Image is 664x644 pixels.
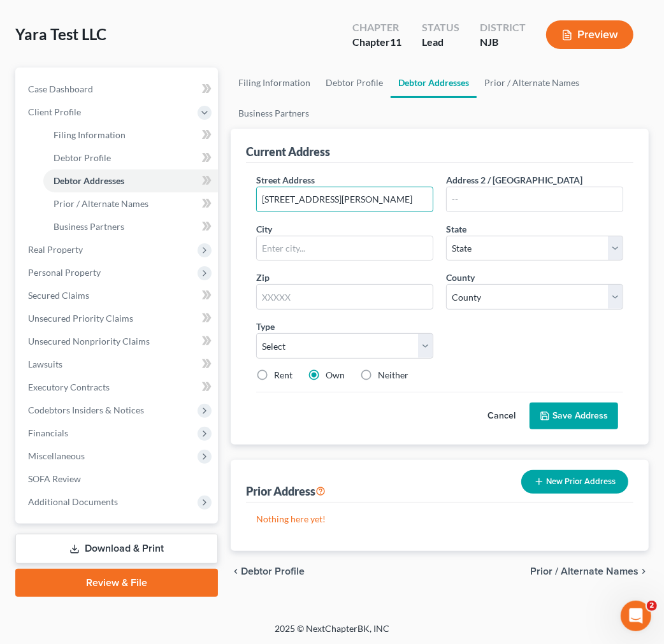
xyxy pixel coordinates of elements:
span: City [256,224,272,234]
span: Lawsuits [28,359,62,369]
a: Prior / Alternate Names [477,68,587,98]
p: Nothing here yet! [256,513,623,526]
input: Enter street address [257,187,433,211]
button: Save Address [530,403,618,429]
span: State [446,224,466,234]
span: Unsecured Priority Claims [28,313,133,324]
label: Neither [378,369,408,382]
span: Miscellaneous [28,450,85,461]
a: Debtor Profile [318,68,391,98]
a: SOFA Review [18,468,218,490]
a: Filing Information [231,68,318,98]
a: Lawsuits [18,353,218,376]
a: Business Partners [231,98,317,129]
a: Unsecured Nonpriority Claims [18,330,218,353]
button: Cancel [473,403,530,429]
span: Case Dashboard [28,83,93,94]
span: Executory Contracts [28,382,110,392]
a: Download & Print [15,534,218,564]
a: Executory Contracts [18,376,218,399]
span: Real Property [28,244,83,255]
span: Secured Claims [28,290,89,301]
span: Additional Documents [28,496,118,507]
span: 2 [647,601,657,611]
span: Client Profile [28,106,81,117]
i: chevron_left [231,566,241,576]
div: NJB [480,35,526,50]
a: Secured Claims [18,284,218,307]
div: Chapter [352,35,401,50]
span: County [446,272,475,283]
input: XXXXX [256,284,433,310]
label: Address 2 / [GEOGRAPHIC_DATA] [446,173,582,187]
span: SOFA Review [28,473,81,484]
span: Personal Property [28,267,101,278]
label: Type [256,320,275,333]
a: Review & File [15,569,218,597]
a: Unsecured Priority Claims [18,307,218,330]
a: Case Dashboard [18,78,218,101]
span: Business Partners [54,221,124,232]
a: Prior / Alternate Names [43,192,218,215]
span: Yara Test LLC [15,25,106,43]
label: Rent [274,369,292,382]
i: chevron_right [639,566,649,576]
span: Codebtors Insiders & Notices [28,404,144,415]
iframe: Intercom live chat [621,601,651,631]
div: Lead [422,35,459,50]
input: Enter city... [257,236,433,261]
a: Filing Information [43,124,218,147]
div: Chapter [352,20,401,35]
span: 11 [390,36,401,48]
div: Prior Address [246,483,326,499]
span: Debtor Addresses [54,175,124,186]
span: Debtor Profile [241,566,305,576]
label: Own [326,369,345,382]
button: Preview [546,20,633,49]
button: New Prior Address [521,470,628,494]
span: Financials [28,427,68,438]
span: Street Address [256,175,315,185]
div: District [480,20,526,35]
input: -- [447,187,623,211]
a: Debtor Addresses [391,68,477,98]
span: Debtor Profile [54,152,111,163]
span: Zip [256,272,270,283]
a: Debtor Profile [43,147,218,169]
a: Debtor Addresses [43,169,218,192]
span: Unsecured Nonpriority Claims [28,336,150,347]
div: Current Address [246,144,330,159]
button: chevron_left Debtor Profile [231,566,305,576]
div: Status [422,20,459,35]
a: Business Partners [43,215,218,238]
button: Prior / Alternate Names chevron_right [530,566,649,576]
span: Prior / Alternate Names [530,566,639,576]
span: Filing Information [54,129,126,140]
span: Prior / Alternate Names [54,198,148,209]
